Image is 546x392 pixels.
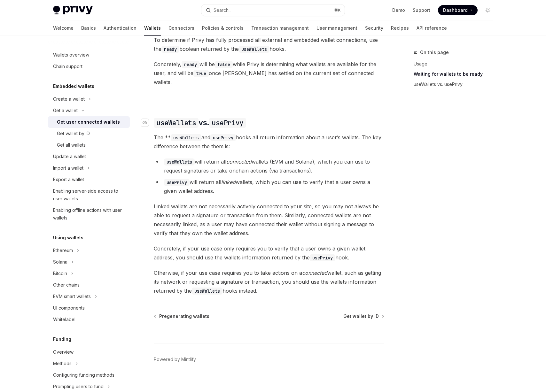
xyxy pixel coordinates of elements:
div: Get wallet by ID [57,130,90,137]
span: To determine if Privy has fully processed all external and embedded wallet connections, use the b... [154,35,384,53]
div: UI components [53,304,85,312]
code: useWallets [192,288,222,295]
a: Update a wallet [48,151,130,162]
a: Security [365,20,383,36]
div: Whitelabel [53,316,75,323]
code: useWallets [164,158,195,165]
code: ready [161,46,179,53]
img: light logo [53,6,93,15]
span: Dashboard [443,7,468,13]
code: usePrivy [209,118,246,128]
code: usePrivy [164,179,190,186]
div: Prompting users to fund [53,383,104,390]
div: Enabling offline actions with user wallets [53,206,126,222]
code: true [193,70,209,77]
code: false [215,61,233,68]
a: Policies & controls [202,20,244,36]
a: Enabling server-side access to user wallets [48,185,130,204]
div: Overview [53,348,74,356]
a: Overview [48,346,130,358]
span: Otherwise, if your use case requires you to take actions on a wallet, such as getting its network... [154,268,384,295]
code: usePrivy [310,254,335,261]
div: Export a wallet [53,176,84,183]
a: Get wallet by ID [343,313,384,319]
span: Get wallet by ID [343,313,379,319]
span: vs. [154,118,246,128]
a: Waiting for wallets to be ready [414,69,498,79]
a: Welcome [53,20,74,36]
a: User management [316,20,357,36]
a: Get all wallets [48,139,130,151]
span: Concretely, if your use case only requires you to verify that a user owns a given wallet address,... [154,244,384,262]
div: Wallets overview [53,51,89,59]
div: Solana [53,258,67,266]
a: Demo [392,7,405,13]
li: will return all wallets (EVM and Solana), which you can use to request signatures or take onchain... [154,157,384,175]
span: On this page [420,49,449,56]
a: Navigate to header [141,118,154,128]
a: Export a wallet [48,174,130,185]
a: Pregenerating wallets [154,313,209,319]
div: Configuring funding methods [53,371,114,379]
span: Linked wallets are not necessarily actively connected to your site, so you may not always be able... [154,202,384,238]
a: Configuring funding methods [48,369,130,381]
a: Basics [81,20,96,36]
span: The ** and hooks all return information about a user’s wallets. The key difference between the th... [154,133,384,151]
div: EVM smart wallets [53,293,91,300]
span: Concretely, will be while Privy is determining what wallets are available for the user, and will ... [154,60,384,87]
code: useWallets [171,134,201,141]
a: Get wallet by ID [48,128,130,139]
div: Import a wallet [53,164,83,172]
div: Get a wallet [53,107,78,114]
em: linked [221,179,236,185]
div: Methods [53,360,72,367]
div: Chain support [53,63,82,70]
code: useWallets [154,118,199,128]
a: Connectors [168,20,194,36]
h5: Using wallets [53,234,83,242]
a: Whitelabel [48,314,130,325]
div: Update a wallet [53,153,86,160]
a: UI components [48,302,130,314]
a: Wallets overview [48,49,130,61]
a: Powered by Mintlify [154,356,196,363]
a: Dashboard [438,5,478,15]
a: Get user connected wallets [48,116,130,128]
button: Search...⌘K [201,4,345,16]
div: Get user connected wallets [57,118,120,126]
a: Wallets [144,20,161,36]
a: Authentication [104,20,136,36]
a: useWallets vs. usePrivy [414,79,498,89]
a: Enabling offline actions with user wallets [48,204,130,224]
code: useWallets [239,46,269,53]
div: Bitcoin [53,270,67,277]
code: ready [182,61,199,68]
a: API reference [417,20,447,36]
em: connected [302,270,327,276]
a: Support [413,7,430,13]
span: ⌘ K [334,8,341,13]
h5: Funding [53,335,71,343]
div: Enabling server-side access to user wallets [53,187,126,203]
div: Ethereum [53,247,73,254]
a: Usage [414,59,498,69]
button: Toggle dark mode [483,5,493,15]
div: Search... [214,6,231,14]
span: Pregenerating wallets [159,313,209,319]
h5: Embedded wallets [53,82,94,90]
div: Create a wallet [53,95,85,103]
a: Recipes [391,20,409,36]
a: Chain support [48,61,130,72]
div: Other chains [53,281,80,289]
a: Other chains [48,279,130,291]
em: connected [226,158,252,165]
a: Transaction management [251,20,309,36]
li: will return all wallets, which you can use to verify that a user owns a given wallet address. [154,178,384,196]
div: Get all wallets [57,141,86,149]
code: usePrivy [210,134,236,141]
